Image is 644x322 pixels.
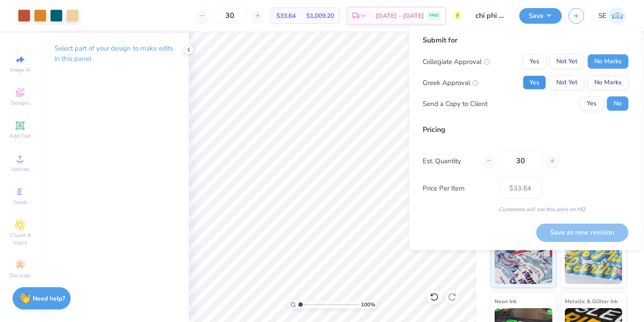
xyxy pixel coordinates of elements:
label: Est. Quantity [423,156,476,166]
button: No [607,97,628,111]
span: Upload [11,165,29,173]
div: Send a Copy to Client [423,98,487,109]
span: Neon Ink [495,297,517,306]
span: Add Text [9,132,31,140]
label: Price Per Item [423,183,492,193]
img: Sadie Eilberg [609,7,626,25]
input: – – [212,8,247,24]
button: No Marks [588,76,628,90]
span: 100 % [361,301,375,309]
span: Clipart & logos [4,232,36,246]
img: Puff Ink [565,239,623,284]
span: Designs [10,99,30,106]
div: Pricing [423,124,628,135]
div: Customers will see this price on HQ. [423,205,628,213]
div: Collegiate Approval [423,56,490,67]
span: [DATE] - [DATE] [376,11,424,21]
span: Greek [13,199,27,206]
strong: Need help? [33,294,65,303]
button: Not Yet [550,76,584,90]
input: Untitled Design [469,7,513,25]
input: – – [499,151,542,171]
button: Not Yet [550,55,584,69]
a: SE [598,7,626,25]
button: Yes [523,55,546,69]
p: Select part of your design to make edits in this panel [55,43,174,64]
span: Decorate [9,272,31,279]
span: SE [598,11,606,21]
img: Standard [495,239,552,284]
div: Submit for [423,35,628,46]
div: Greek Approval [423,77,479,88]
span: $1,009.20 [306,11,334,21]
span: Metallic & Glitter Ink [565,297,618,306]
button: Yes [580,97,603,111]
button: Yes [523,76,546,90]
button: No Marks [588,55,628,69]
button: Save [519,8,562,24]
span: Image AI [10,66,31,73]
span: $33.64 [276,11,296,21]
span: FREE [429,13,439,19]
